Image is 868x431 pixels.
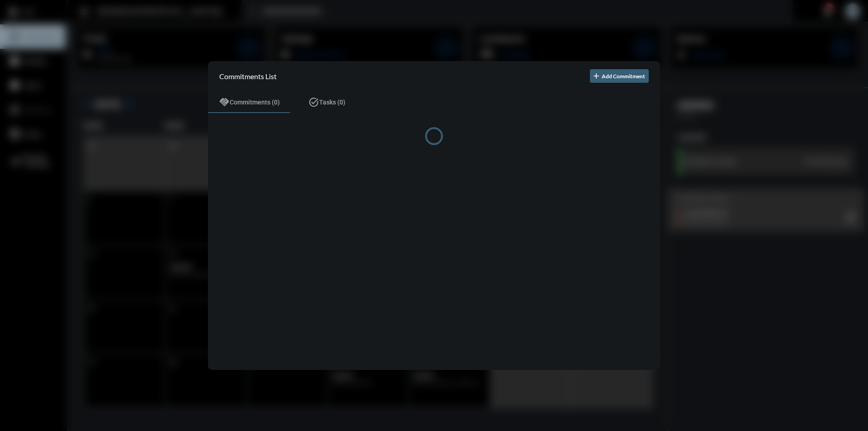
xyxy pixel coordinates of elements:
mat-icon: handshake [219,97,230,108]
mat-icon: add [592,71,601,81]
span: Tasks (0) [319,99,345,106]
mat-icon: task_alt [308,97,319,108]
button: Add Commitment [590,69,649,83]
h2: Commitments List [219,72,277,81]
span: Commitments (0) [230,99,280,106]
